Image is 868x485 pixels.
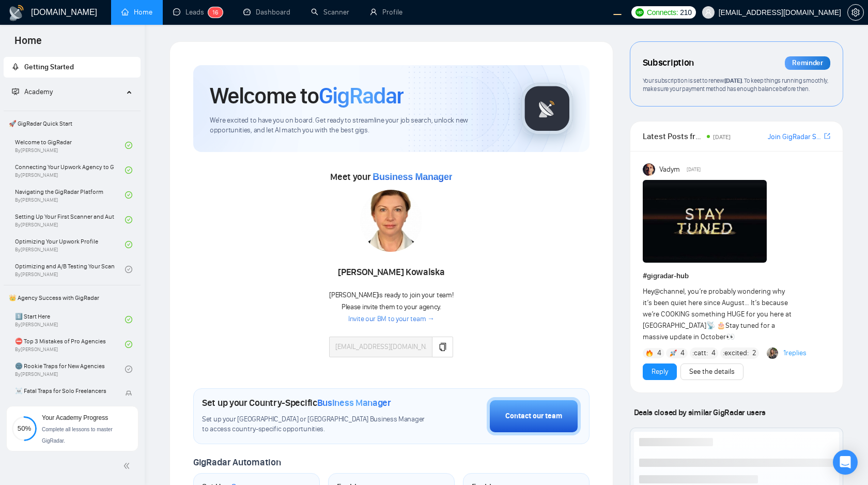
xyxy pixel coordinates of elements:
[319,82,404,110] span: GigRadar
[5,287,139,308] span: 👑 Agency Success with GigRadar
[215,9,219,16] span: 6
[125,366,132,373] span: check-circle
[670,350,677,357] img: 🚀
[432,337,453,357] button: copy
[643,180,767,263] img: F09H58EC2UD-IMG_0773.jpg
[125,341,132,348] span: check-circle
[767,347,778,359] img: Korlan
[713,133,731,141] span: [DATE]
[210,82,404,110] h1: Welcome to
[15,134,125,157] a: Welcome to GigRadarBy[PERSON_NAME]
[12,88,19,95] span: fund-projection-screen
[123,461,133,471] span: double-left
[8,5,25,21] img: logo
[15,208,125,231] a: Setting Up Your First Scanner and Auto-BidderBy[PERSON_NAME]
[24,63,74,71] span: Getting Started
[15,184,125,206] a: Navigating the GigRadar PlatformBy[PERSON_NAME]
[659,164,680,175] span: Vadym
[125,316,132,323] span: check-circle
[680,348,685,358] span: 4
[824,131,830,141] a: export
[370,8,402,17] a: userProfile
[15,159,125,181] a: Connecting Your Upwork Agency to GigRadarBy[PERSON_NAME]
[657,348,661,358] span: 4
[202,397,391,408] h1: Set up your Country-Specific
[652,366,668,377] a: Reply
[705,9,712,16] span: user
[5,113,139,134] span: 🚀 GigRadar Quick Start
[24,87,53,96] span: Academy
[505,411,562,422] div: Contact our team
[824,132,830,140] span: export
[643,163,655,176] img: Vadym
[243,8,290,17] a: dashboardDashboard
[173,8,223,17] a: messageLeads16
[42,414,108,421] span: Your Academy Progress
[680,7,691,18] span: 210
[4,57,141,78] li: Getting Started
[342,302,441,311] span: Please invite them to your agency.
[125,216,132,223] span: check-circle
[487,397,581,435] button: Contact our team
[848,8,863,17] span: setting
[847,8,864,17] a: setting
[833,450,858,475] div: Open Intercom Messenger
[12,87,53,96] span: Academy
[373,172,452,182] span: Business Manager
[687,165,701,174] span: [DATE]
[360,190,422,252] img: 1705952806691-1.jpg
[210,116,505,135] span: We're excited to have you on board. Get ready to streamline your job search, unlock new opportuni...
[689,366,735,377] a: See the details
[692,347,708,359] span: :catt:
[636,8,644,17] img: upwork-logo.png
[348,314,435,324] a: Invite our BM to your team →
[329,264,453,281] div: [PERSON_NAME] Kowalska
[15,258,125,281] a: Optimizing and A/B Testing Your Scanner for Better ResultsBy[PERSON_NAME]
[6,33,50,55] span: Home
[768,131,822,143] a: Join GigRadar Slack Community
[125,166,132,174] span: check-circle
[847,4,864,21] button: setting
[439,343,447,351] span: copy
[646,350,653,357] img: 🔥
[125,191,132,199] span: check-circle
[717,321,725,330] span: 🎂
[643,363,677,380] button: Reply
[15,233,125,256] a: Optimizing Your Upwork ProfileBy[PERSON_NAME]
[680,363,743,380] button: See the details
[723,347,749,359] span: :excited:
[643,54,694,72] span: Subscription
[724,77,742,84] span: [DATE]
[317,397,391,408] span: Business Manager
[193,457,281,468] span: GigRadar Automation
[311,8,349,17] a: searchScanner
[643,77,829,93] span: Your subscription is set to renew . To keep things running smoothly, make sure your payment metho...
[706,321,715,330] span: 📡
[521,83,573,134] img: gigradar-logo.png
[630,403,770,421] span: Deals closed by similar GigRadar users
[752,348,756,358] span: 2
[726,332,735,341] span: 👀
[654,287,685,296] span: @channel
[125,241,132,248] span: check-circle
[121,8,152,17] a: homeHome
[783,348,807,358] a: 1replies
[785,56,830,70] div: Reminder
[647,7,678,18] span: Connects:
[212,9,215,16] span: 1
[15,308,125,331] a: 1️⃣ Start HereBy[PERSON_NAME]
[12,425,37,432] span: 50%
[125,266,132,273] span: check-circle
[643,286,793,343] div: Hey , you’re probably wondering why it’s been quiet here since August… It’s because we’re COOKING...
[42,427,113,444] span: Complete all lessons to master GigRadar.
[202,415,429,434] span: Set up your [GEOGRAPHIC_DATA] or [GEOGRAPHIC_DATA] Business Manager to access country-specific op...
[12,63,19,70] span: rocket
[329,291,453,299] span: [PERSON_NAME] is ready to join your team!
[125,142,132,149] span: check-circle
[15,358,125,381] a: 🌚 Rookie Traps for New AgenciesBy[PERSON_NAME]
[15,386,114,396] span: ☠️ Fatal Traps for Solo Freelancers
[208,7,223,18] sup: 16
[330,171,452,183] span: Meet your
[643,270,830,282] h1: # gigradar-hub
[15,333,125,356] a: ⛔ Top 3 Mistakes of Pro AgenciesBy[PERSON_NAME]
